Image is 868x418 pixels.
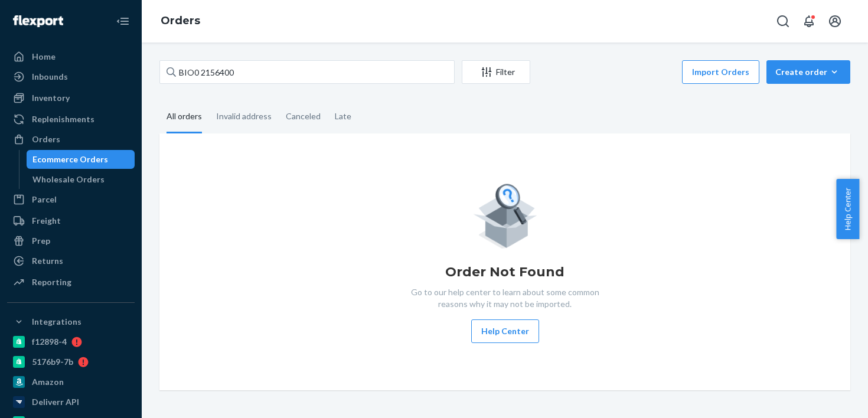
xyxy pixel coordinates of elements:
button: Filter [462,60,530,84]
a: f12898-4 [7,332,135,351]
div: Create order [775,66,841,78]
p: Go to our help center to learn about some common reasons why it may not be imported. [402,286,608,310]
button: Open Search Box [771,9,795,33]
div: Amazon [32,376,64,388]
div: Returns [32,255,63,267]
img: Empty list [473,181,537,249]
div: Canceled [286,101,321,132]
a: Freight [7,211,135,230]
div: Home [32,51,56,63]
a: Inbounds [7,67,135,86]
h1: Order Not Found [445,263,564,282]
ol: breadcrumbs [151,4,210,38]
div: All orders [167,101,202,133]
div: Parcel [32,194,57,205]
a: Wholesale Orders [27,170,135,189]
input: Search orders [159,60,455,84]
a: Amazon [7,373,135,391]
button: Integrations [7,312,135,331]
div: Replenishments [32,113,94,125]
div: 5176b9-7b [32,356,73,368]
a: Reporting [7,273,135,292]
a: Replenishments [7,110,135,129]
div: Integrations [32,316,81,328]
button: Create order [766,60,850,84]
div: Invalid address [216,101,272,132]
div: f12898-4 [32,336,67,348]
div: Inventory [32,92,70,104]
div: Inbounds [32,71,68,83]
a: Orders [161,14,200,27]
a: Home [7,47,135,66]
a: Orders [7,130,135,149]
div: Reporting [32,276,71,288]
a: Deliverr API [7,393,135,412]
div: Orders [32,133,60,145]
a: Parcel [7,190,135,209]
a: Prep [7,231,135,250]
div: Freight [32,215,61,227]
button: Close Navigation [111,9,135,33]
div: Filter [462,66,530,78]
button: Open account menu [823,9,847,33]
div: Ecommerce Orders [32,154,108,165]
a: Ecommerce Orders [27,150,135,169]
button: Import Orders [682,60,759,84]
div: Deliverr API [32,396,79,408]
div: Prep [32,235,50,247]
a: Returns [7,252,135,270]
button: Open notifications [797,9,821,33]
a: 5176b9-7b [7,352,135,371]
a: Inventory [7,89,135,107]
div: Late [335,101,351,132]
img: Flexport logo [13,15,63,27]
div: Wholesale Orders [32,174,105,185]
button: Help Center [836,179,859,239]
button: Help Center [471,319,539,343]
